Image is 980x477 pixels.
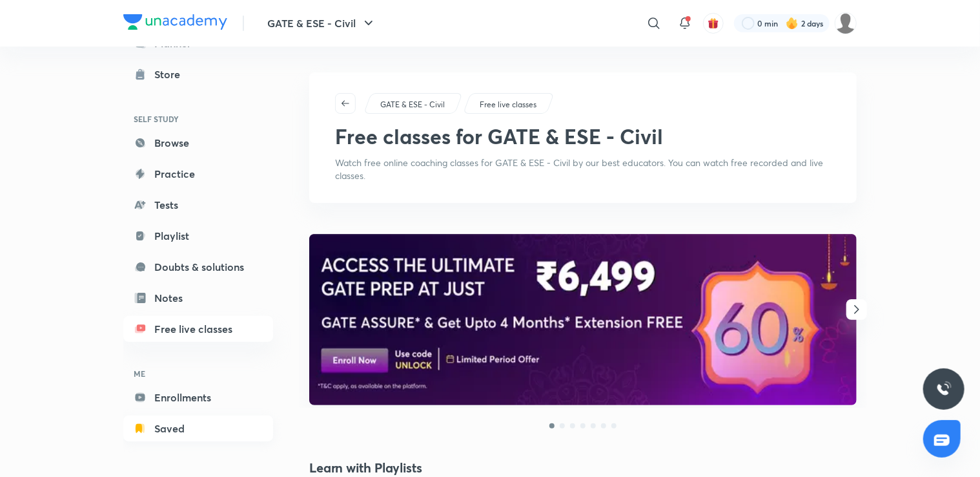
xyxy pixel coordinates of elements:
[260,10,384,36] button: GATE & ESE - Civil
[378,99,447,111] a: GATE & ESE - Civil
[309,234,857,407] a: banner
[123,61,273,87] a: Store
[309,460,583,476] h4: Learn with Playlists
[123,316,273,342] a: Free live classes
[478,99,539,111] a: Free live classes
[154,67,188,82] div: Store
[123,385,273,410] a: Enrollments
[123,161,273,187] a: Practice
[123,416,273,441] a: Saved
[123,363,273,385] h6: ME
[708,17,719,29] img: avatar
[123,130,273,156] a: Browse
[835,12,857,34] img: Anjali kumari
[786,17,799,30] img: streak
[123,192,273,218] a: Tests
[936,381,952,397] img: ttu
[335,156,831,182] p: Watch free online coaching classes for GATE & ESE - Civil by our best educators. You can watch fr...
[335,124,663,149] h1: Free classes for GATE & ESE - Civil
[123,223,273,249] a: Playlist
[123,108,273,130] h6: SELF STUDY
[309,234,857,405] img: banner
[123,254,273,280] a: Doubts & solutions
[703,13,724,34] button: avatar
[123,14,227,33] a: Company Logo
[480,99,536,111] p: Free live classes
[380,99,445,111] p: GATE & ESE - Civil
[123,14,227,30] img: Company Logo
[123,285,273,311] a: Notes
